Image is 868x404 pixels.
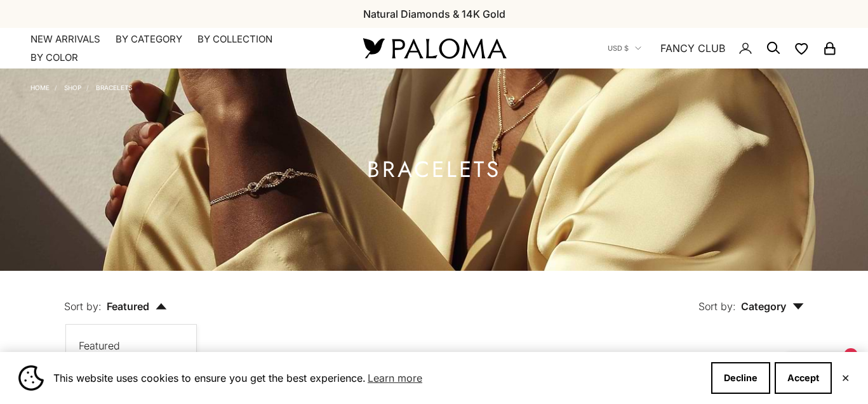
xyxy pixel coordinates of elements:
a: Bracelets [96,84,132,91]
img: Cookie banner [18,365,44,391]
span: Featured [79,339,120,352]
a: NEW ARRIVALS [30,33,100,46]
p: Natural Diamonds & 14K Gold [363,6,505,22]
nav: Breadcrumb [30,81,132,91]
span: Category [741,300,804,313]
button: Close [841,374,850,382]
span: Featured [107,300,167,313]
nav: Secondary navigation [608,28,838,68]
a: Home [30,84,50,91]
a: FANCY CLUB [660,40,725,56]
summary: By Collection [197,33,272,46]
a: Shop [64,84,81,91]
span: This website uses cookies to ensure you get the best experience. [53,368,701,388]
span: Sort by: [64,300,102,313]
button: USD $ [608,42,641,54]
button: Sort by: Category [669,271,833,324]
a: Learn more [366,368,424,388]
nav: Primary navigation [30,33,333,64]
button: Sort by: Featured [35,271,196,324]
span: Sort by: [698,300,736,313]
span: USD $ [608,42,629,54]
h1: Bracelets [367,162,501,178]
summary: By Category [116,33,182,46]
summary: By Color [30,51,78,64]
button: Accept [775,362,832,394]
button: Decline [711,362,770,394]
